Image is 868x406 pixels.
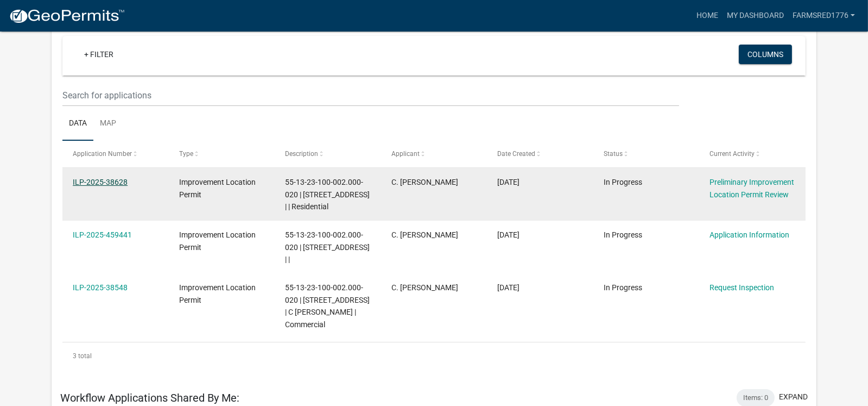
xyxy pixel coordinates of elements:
[179,283,256,304] span: Improvement Location Permit
[62,141,169,167] datatable-header-cell: Application Number
[391,230,458,239] span: C. Dean Leonard
[779,391,808,403] button: expand
[391,178,458,186] span: C. Dean Leonard
[739,45,792,64] button: Columns
[62,84,679,107] input: Search for applications
[699,141,806,167] datatable-header-cell: Current Activity
[60,391,239,404] h5: Workflow Applications Shared By Me:
[497,230,519,239] span: 08/05/2025
[487,141,593,167] datatable-header-cell: Date Created
[497,150,535,158] span: Date Created
[285,230,370,264] span: 55-13-23-100-002.000-020 | 1776 E MAHALASVILLE RD | |
[391,283,458,292] span: C. Dean Leonard
[710,230,790,239] a: Application Information
[52,16,816,380] div: collapse
[710,150,755,158] span: Current Activity
[604,150,623,158] span: Status
[179,230,256,252] span: Improvement Location Permit
[593,141,700,167] datatable-header-cell: Status
[75,45,122,64] a: + Filter
[73,283,128,292] a: ILP-2025-38548
[604,178,642,186] span: In Progress
[62,107,93,141] a: Data
[710,178,795,199] a: Preliminary Improvement Location Permit Review
[788,5,859,26] a: farmsRed1776
[710,283,775,292] a: Request Inspection
[497,283,519,292] span: 08/03/2025
[275,141,381,167] datatable-header-cell: Description
[62,342,806,370] div: 3 total
[692,5,723,26] a: Home
[179,150,193,158] span: Type
[285,150,318,158] span: Description
[169,141,275,167] datatable-header-cell: Type
[73,230,132,239] a: ILP-2025-459441
[179,178,256,199] span: Improvement Location Permit
[723,5,788,26] a: My Dashboard
[285,283,370,329] span: 55-13-23-100-002.000-020 | 1776 E MAHALASVILLE RD | C Dean Leonard | Commercial
[604,283,642,292] span: In Progress
[391,150,420,158] span: Applicant
[497,178,519,186] span: 09/23/2025
[604,230,642,239] span: In Progress
[73,178,128,186] a: ILP-2025-38628
[73,150,132,158] span: Application Number
[285,178,370,211] span: 55-13-23-100-002.000-020 | 1776 E Mahalasville Road | | Residential
[93,107,123,141] a: Map
[381,141,487,167] datatable-header-cell: Applicant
